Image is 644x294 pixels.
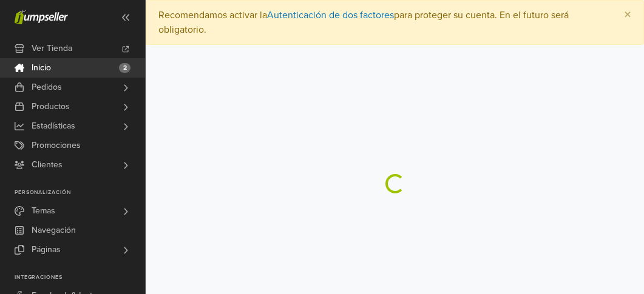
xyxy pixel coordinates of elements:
[267,9,394,21] a: Autenticación de dos factores
[32,58,51,78] span: Inicio
[119,63,130,73] span: 2
[32,78,62,97] span: Pedidos
[15,189,145,196] p: Personalización
[32,221,76,240] span: Navegación
[32,240,61,259] span: Páginas
[624,6,631,24] span: ×
[32,201,55,221] span: Temas
[32,155,63,175] span: Clientes
[612,1,643,30] button: Close
[32,116,75,136] span: Estadísticas
[15,274,145,281] p: Integraciones
[32,39,72,58] span: Ver Tienda
[32,136,81,155] span: Promociones
[32,97,70,116] span: Productos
